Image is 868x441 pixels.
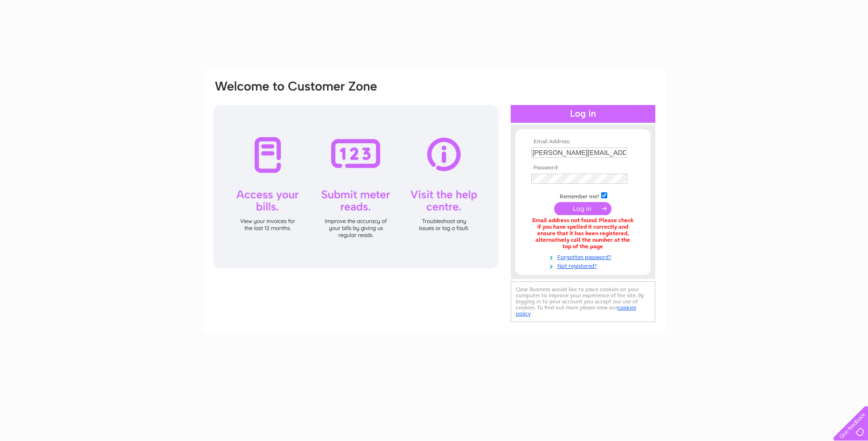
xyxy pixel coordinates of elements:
td: Remember me? [529,191,637,200]
div: Clear Business would like to place cookies on your computer to improve your experience of the sit... [511,281,655,322]
th: Email Address: [529,139,637,145]
input: Submit [554,202,611,215]
a: Forgotten password? [531,252,637,261]
div: Email address not found. Please check if you have spelled it correctly and ensure that it has bee... [531,217,635,250]
a: Not registered? [531,261,637,270]
th: Password: [529,165,637,171]
a: cookies policy [516,304,636,317]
